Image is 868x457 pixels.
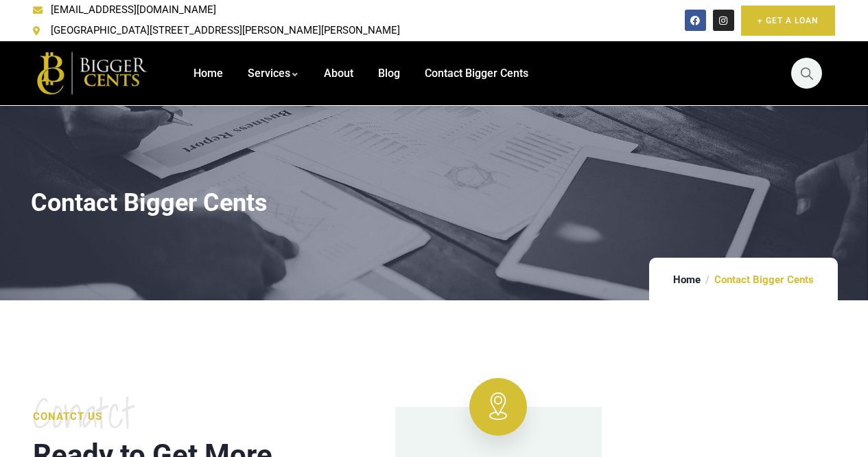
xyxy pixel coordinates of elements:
[31,188,838,218] h2: Contact Bigger Cents
[673,274,701,286] a: Home
[425,41,528,106] a: Contact Bigger Cents
[47,21,400,41] span: [GEOGRAPHIC_DATA][STREET_ADDRESS][PERSON_NAME][PERSON_NAME]
[425,67,528,80] span: Contact Bigger Cents
[193,41,223,106] a: Home
[33,49,153,97] img: Home
[33,392,351,434] span: Conatct
[707,275,821,285] li: Contact Bigger Cents
[248,67,290,80] span: Services
[324,67,353,80] span: About
[758,14,819,27] span: + Get A Loan
[248,41,299,106] a: Services
[33,410,102,423] span: conatct us
[324,41,353,106] a: About
[741,5,835,36] a: + Get A Loan
[378,41,400,106] a: Blog
[193,67,223,80] span: Home
[378,67,400,80] span: Blog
